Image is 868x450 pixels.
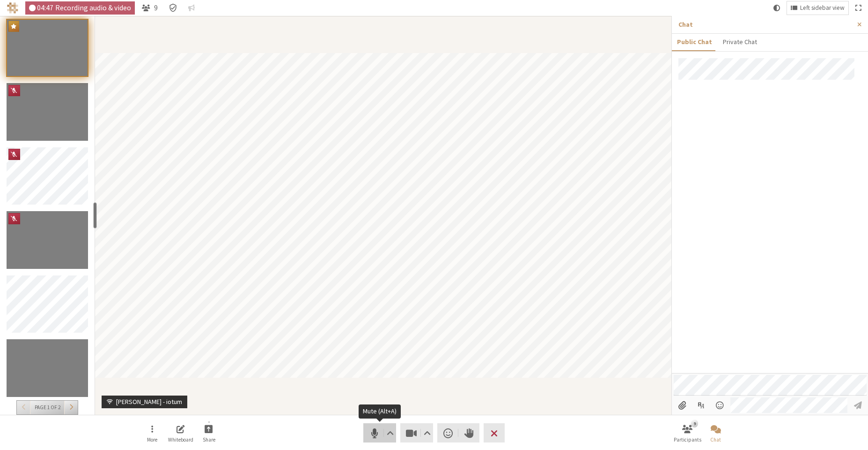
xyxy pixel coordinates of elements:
button: Video setting [421,423,433,442]
button: Open participant list [674,420,700,446]
span: Participants [674,437,701,442]
div: 9 [691,419,698,427]
span: More [147,437,157,442]
button: Mute (Alt+A) [363,423,396,442]
div: [PERSON_NAME] - iotum [113,397,185,407]
div: resize [93,202,97,229]
button: Using system theme [770,1,784,15]
button: Open menu [712,397,729,413]
button: Open shared whiteboard [168,420,194,446]
button: Stop video (Alt+V) [400,423,433,442]
button: Open menu [139,420,165,446]
button: Start sharing [196,420,222,446]
div: Audio & video [25,1,135,15]
span: 04:47 [37,4,53,12]
button: Change layout [787,1,848,15]
button: Send message [849,397,867,413]
span: Recording audio & video [55,4,131,12]
button: Public Chat [672,34,717,50]
button: Conversation [184,1,199,15]
span: Share [203,437,215,442]
span: Go to page 2 (PageDown) [69,404,73,411]
button: Send a reaction [437,423,458,442]
span: 9 [154,4,158,12]
button: Close sidebar [851,16,868,33]
button: Private Chat [717,34,762,50]
p: Chat [678,20,851,30]
button: Raise hand [458,423,479,442]
span: Left sidebar view [800,5,845,12]
button: Open participant list [138,1,162,15]
button: Audio settings [384,423,396,442]
button: Fullscreen [852,1,865,15]
span: Chat [710,437,721,442]
div: Meeting details Encryption enabled [165,1,181,15]
button: Leave meeting [484,423,505,442]
section: Participant [95,16,671,415]
span: Whiteboard [168,437,193,442]
img: Iotum [7,2,18,14]
button: Show formatting [692,397,710,413]
button: Close chat [703,420,729,446]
